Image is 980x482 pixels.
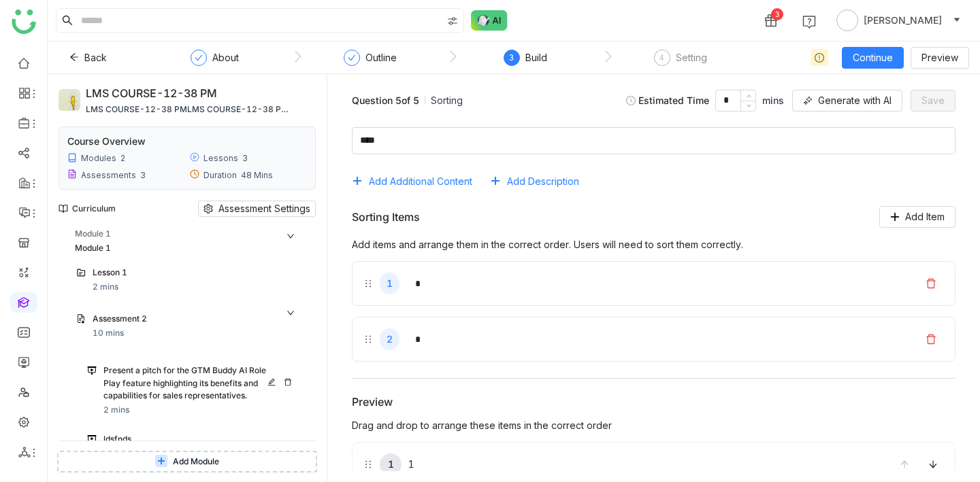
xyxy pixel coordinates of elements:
[75,228,306,241] div: Module 1
[87,366,97,375] img: pitch.svg
[836,10,858,31] img: avatar
[911,47,969,69] button: Preview
[93,313,273,326] div: Assessment 2
[93,266,273,279] div: Lesson 1
[853,50,893,65] span: Continue
[57,451,317,472] button: Add Module
[76,314,86,324] img: assessment.svg
[59,203,116,213] div: Curriculum
[140,170,146,180] div: 3
[352,239,955,250] div: Add items and arrange them in the correct order. Users will need to sort them correctly.
[218,201,310,216] span: Assessment Settings
[87,434,97,444] img: pitch.svg
[365,50,397,66] div: Outline
[834,10,964,31] button: [PERSON_NAME]
[59,47,118,69] button: Back
[352,210,420,224] div: Sorting Items
[103,433,274,446] div: ldsfnds
[103,404,129,417] div: 2 mins
[447,16,458,27] img: search-type.svg
[921,50,958,65] span: Preview
[59,228,306,256] div: Module 1Module 1
[369,174,472,189] span: Add Additional Content
[241,170,273,180] div: 48 Mins
[380,453,402,475] div: 1
[771,8,783,20] div: 3
[120,153,125,163] div: 2
[93,281,118,294] div: 2 mins
[203,153,238,163] div: Lessons
[380,273,399,294] div: 1
[12,10,36,34] img: logo
[504,50,547,74] div: 3Build
[659,52,664,63] span: 4
[509,52,514,63] span: 3
[864,13,942,28] span: [PERSON_NAME]
[879,206,955,228] button: Add Item
[173,455,219,468] span: Add Module
[81,153,116,163] div: Modules
[81,170,136,180] div: Assessments
[626,90,784,111] div: Estimated Time
[67,135,146,147] div: Course Overview
[352,419,955,431] div: Drag and drop to arrange these items in the correct order
[352,171,483,192] button: Add Additional Content
[103,364,274,402] div: Present a pitch for the GTM Buddy AI Role Play feature highlighting its benefits and capabilities...
[525,50,547,66] div: Build
[905,209,945,224] span: Add Item
[490,171,590,192] button: Add Description
[68,305,306,348] div: Assessment 210 mins
[352,93,419,107] div: Question 5 of 5
[75,242,278,255] div: Module 1
[431,93,463,107] div: Sorting
[203,170,237,180] div: Duration
[344,50,397,74] div: Outline
[191,50,239,74] div: About
[86,85,289,103] div: LMS COURSE-12-38 PM
[212,50,239,66] div: About
[654,50,707,74] div: 4Setting
[507,174,579,189] span: Add Description
[76,268,86,277] img: lms-folder.svg
[86,103,289,116] div: LMS COURSE-12-38 PMLMS COURSE-12-38 PMLMS COURSE-12-38 PM
[380,328,399,350] div: 2
[352,395,393,409] div: Preview
[242,153,248,163] div: 3
[198,201,316,217] button: Assessment Settings
[792,90,902,111] button: Generate with AI
[911,90,955,111] button: Save
[408,458,414,470] div: 1
[802,15,816,29] img: help.svg
[84,50,107,65] span: Back
[818,93,892,108] span: Generate with AI
[762,93,784,108] span: mins
[842,47,904,69] button: Continue
[93,327,124,340] div: 10 mins
[676,50,707,66] div: Setting
[471,10,508,31] img: ask-buddy-normal.svg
